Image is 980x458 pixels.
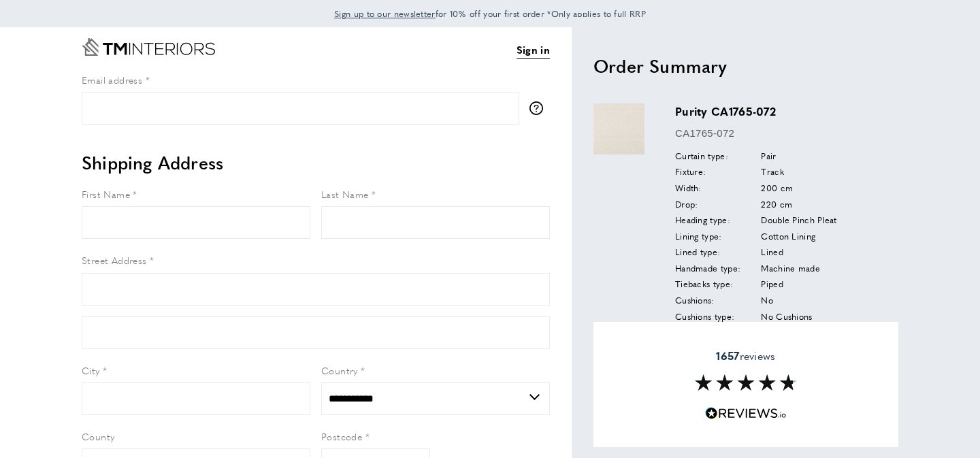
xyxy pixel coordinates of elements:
[321,187,369,201] span: Last Name
[761,245,783,259] span: Lined
[321,429,362,443] span: Postcode
[761,149,776,163] span: Pair
[675,277,757,291] span: Tiebacks type:
[675,197,757,211] span: Drop:
[675,125,885,142] p: CA1765-072
[761,293,773,307] span: No
[705,407,787,420] img: Reviews.io 5 stars
[761,213,836,227] span: Double Pinch Pleat
[675,245,757,259] span: Lined type:
[761,165,784,178] span: Track
[761,197,792,211] span: 220 cm
[675,149,757,163] span: Curtain type:
[517,42,550,59] a: Sign in
[675,165,757,178] span: Fixture:
[593,54,898,78] h2: Order Summary
[761,277,783,291] span: Piped
[675,293,757,307] span: Cushions:
[82,38,215,56] a: Go to Home page
[761,261,820,275] span: Machine made
[334,7,646,20] span: for 10% off your first order *Only applies to full RRP
[82,187,130,201] span: First Name
[82,253,147,267] span: Street Address
[82,73,142,86] span: Email address
[675,103,885,119] h3: Purity CA1765-072
[675,261,757,275] span: Handmade type:
[82,363,100,377] span: City
[716,349,775,363] span: reviews
[529,101,550,115] button: More information
[593,103,644,154] img: Purity CA1765-072
[761,229,815,243] span: Cotton Lining
[82,429,114,443] span: County
[82,150,550,175] h2: Shipping Address
[716,348,739,363] strong: 1657
[321,363,358,377] span: Country
[334,7,436,20] a: Sign up to our newsletter
[675,213,757,227] span: Heading type:
[675,310,757,323] span: Cushions type:
[761,181,793,195] span: 200 cm
[695,374,797,391] img: Reviews section
[334,7,436,20] span: Sign up to our newsletter
[675,229,757,243] span: Lining type:
[675,181,757,195] span: Width:
[761,310,812,323] span: No Cushions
